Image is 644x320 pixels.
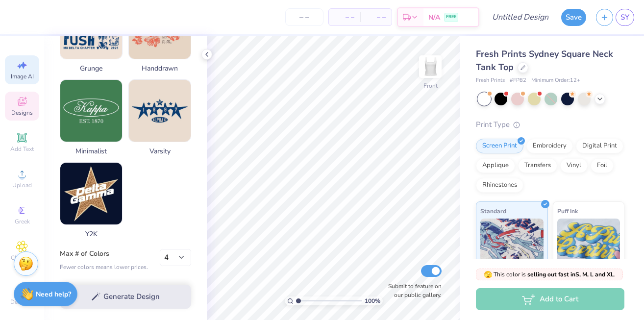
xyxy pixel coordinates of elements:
div: Transfers [518,158,557,173]
div: Print Type [476,119,624,130]
span: Handdrawn [128,63,191,74]
span: Designs [11,109,33,117]
span: FREE [446,14,456,21]
div: Front [423,81,438,90]
span: Standard [480,206,506,216]
span: Clipart & logos [5,254,39,270]
img: Puff Ink [557,219,620,268]
div: Vinyl [560,158,588,173]
span: N/A [428,12,440,23]
span: Grunge [60,63,123,74]
span: Decorate [10,298,34,306]
span: Greek [15,218,30,225]
span: Varsity [128,146,191,156]
div: Rhinestones [476,178,523,193]
img: Minimalist [60,80,122,142]
span: 100 % [365,296,380,305]
span: Puff Ink [557,206,578,216]
span: – – [335,12,354,23]
input: – – [285,8,323,26]
label: Submit to feature on our public gallery. [383,282,442,299]
div: Applique [476,158,515,173]
strong: selling out fast in S, M, L and XL [527,271,614,278]
span: Minimalist [60,146,123,156]
img: Varsity [129,80,191,142]
div: Embroidery [526,139,573,153]
div: Screen Print [476,139,523,153]
span: Upload [12,181,32,189]
span: Image AI [11,73,34,80]
a: SY [616,9,634,26]
button: Save [561,9,586,26]
img: Y2K [60,163,122,224]
span: # FP82 [510,76,526,85]
img: Front [421,57,440,76]
span: Fresh Prints Sydney Square Neck Tank Top [476,48,613,73]
span: SY [620,12,629,23]
span: Minimum Order: 12 + [531,76,580,85]
span: This color is . [484,270,616,279]
strong: Need help? [36,290,71,299]
div: Foil [591,158,614,173]
div: Digital Print [576,139,623,153]
input: Untitled Design [484,7,556,27]
span: Fresh Prints [476,76,505,85]
span: – – [366,12,386,23]
img: Standard [480,219,544,268]
span: 🫣 [484,270,492,279]
span: Add Text [10,145,34,153]
span: Y2K [60,229,123,239]
label: Max # of Colors [60,249,148,259]
div: Fewer colors means lower prices. [60,263,148,271]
